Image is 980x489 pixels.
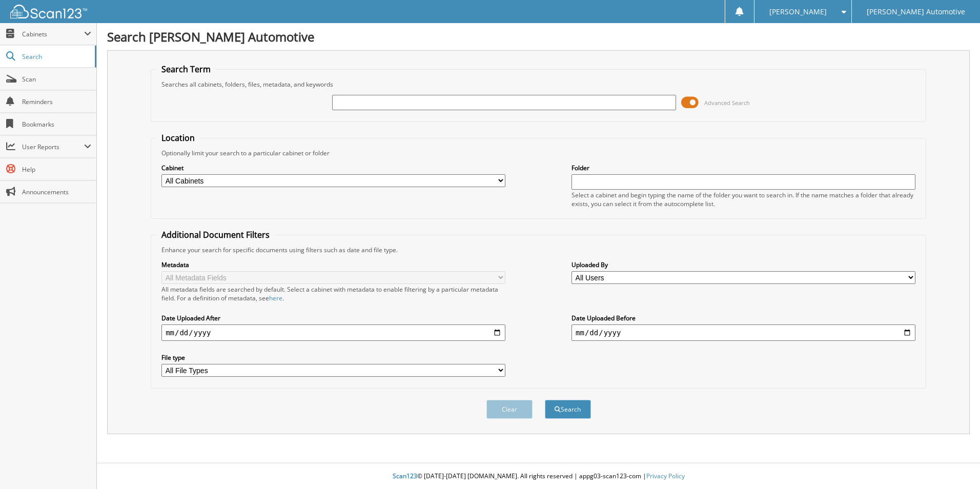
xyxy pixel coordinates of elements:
[486,400,533,419] button: Clear
[769,9,827,15] span: [PERSON_NAME]
[156,149,921,157] div: Optionally limit your search to a particular cabinet or folder
[571,260,915,269] label: Uploaded By
[22,120,91,129] span: Bookmarks
[22,142,84,151] span: User Reports
[22,52,90,61] span: Search
[22,97,91,106] span: Reminders
[867,9,965,15] span: [PERSON_NAME] Automotive
[269,294,282,302] a: here
[10,5,87,18] img: scan123-logo-white.svg
[161,353,505,362] label: File type
[393,472,417,480] span: Scan123
[545,400,591,419] button: Search
[156,246,921,254] div: Enhance your search for specific documents using filters such as date and file type.
[161,324,505,341] input: start
[156,132,200,144] legend: Location
[646,472,685,480] a: Privacy Policy
[161,285,505,302] div: All metadata fields are searched by default. Select a cabinet with metadata to enable filtering b...
[571,164,915,172] label: Folder
[97,464,980,489] div: © [DATE]-[DATE] [DOMAIN_NAME]. All rights reserved | appg03-scan123-com |
[107,28,970,45] h1: Search [PERSON_NAME] Automotive
[161,260,505,269] label: Metadata
[156,229,275,240] legend: Additional Document Filters
[704,99,750,107] span: Advanced Search
[22,165,91,174] span: Help
[571,324,915,341] input: end
[22,75,91,84] span: Scan
[571,314,915,322] label: Date Uploaded Before
[571,191,915,208] div: Select a cabinet and begin typing the name of the folder you want to search in. If the name match...
[156,80,921,89] div: Searches all cabinets, folders, files, metadata, and keywords
[22,188,91,196] span: Announcements
[22,30,84,38] span: Cabinets
[156,64,216,75] legend: Search Term
[161,164,505,172] label: Cabinet
[161,314,505,322] label: Date Uploaded After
